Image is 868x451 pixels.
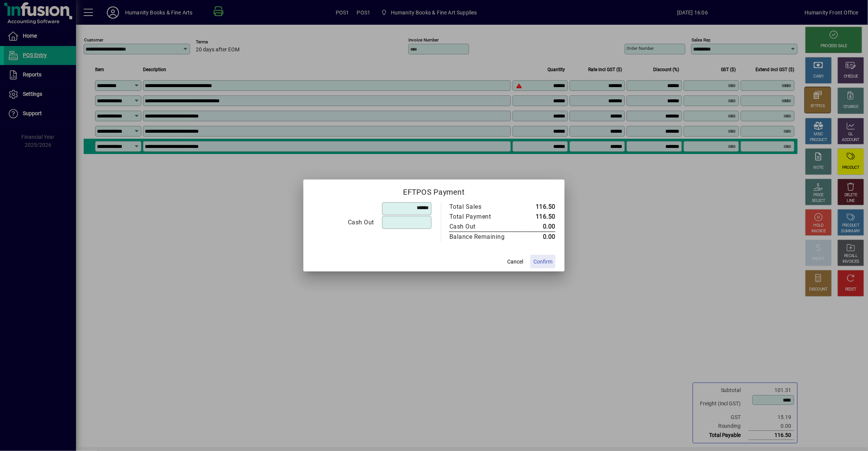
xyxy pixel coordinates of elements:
td: Total Sales [449,202,521,212]
h2: EFTPOS Payment [303,179,565,202]
td: 0.00 [521,232,555,242]
div: Cash Out [313,218,374,227]
div: Cash Out [449,222,513,231]
button: Confirm [530,255,555,268]
span: Confirm [533,258,552,266]
span: Cancel [507,258,523,266]
td: 0.00 [521,222,555,232]
div: Balance Remaining [449,232,513,241]
td: 116.50 [521,202,555,212]
td: 116.50 [521,212,555,222]
button: Cancel [503,255,527,268]
td: Total Payment [449,212,521,222]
